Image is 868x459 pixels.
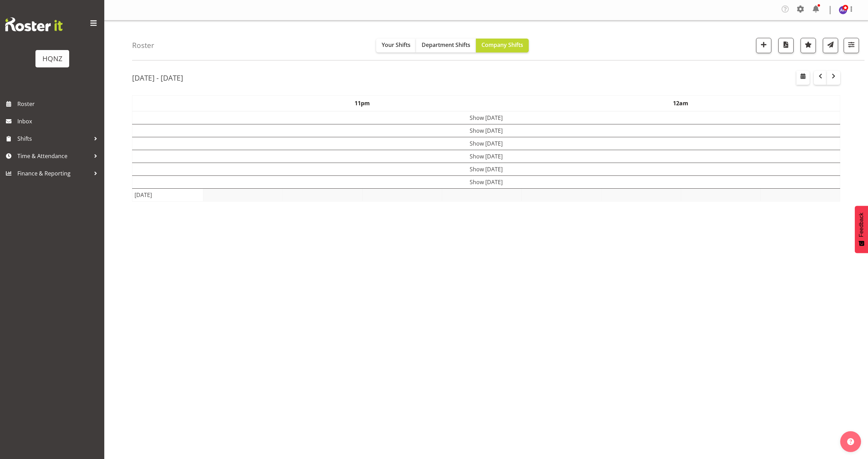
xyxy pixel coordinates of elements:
img: Rosterit website logo [5,17,63,31]
span: Feedback [858,213,865,237]
button: Download a PDF of the roster according to the set date range. [778,38,794,53]
span: Time & Attendance [17,151,90,161]
button: Send a list of all shifts for the selected filtered period to all rostered employees. [823,38,838,53]
img: alanna-haysmith10795.jpg [839,6,847,14]
span: Your Shifts [382,41,411,49]
span: Roster [17,99,101,109]
td: Show [DATE] [132,176,840,189]
span: Inbox [17,116,101,126]
span: Department Shifts [422,41,470,49]
button: Highlight an important date within the roster. [801,38,816,53]
button: Company Shifts [476,39,529,52]
h4: Roster [132,41,154,49]
button: Add a new shift [756,38,771,53]
span: Finance & Reporting [17,168,90,179]
td: [DATE] [132,189,203,202]
h2: [DATE] - [DATE] [132,73,183,82]
button: Select a specific date within the roster. [796,71,810,85]
button: Your Shifts [376,39,416,52]
button: Department Shifts [416,39,476,52]
img: help-xxl-2.png [847,438,854,445]
td: Show [DATE] [132,137,840,150]
td: Show [DATE] [132,150,840,163]
td: Show [DATE] [132,124,840,137]
button: Filter Shifts [844,38,859,53]
button: Feedback - Show survey [855,206,868,253]
td: Show [DATE] [132,111,840,124]
span: Shifts [17,133,90,144]
th: 11pm [203,96,521,112]
td: Show [DATE] [132,163,840,176]
div: HQNZ [42,54,62,64]
th: 12am [521,96,840,112]
span: Company Shifts [481,41,523,49]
